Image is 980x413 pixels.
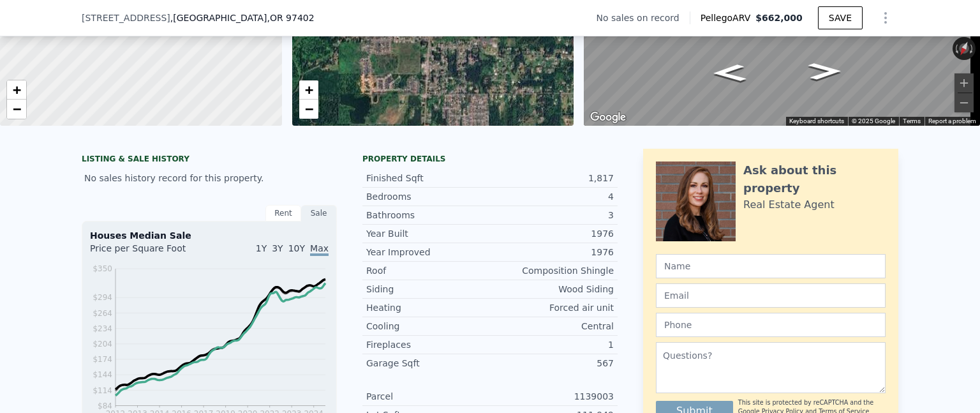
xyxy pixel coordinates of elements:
div: 1976 [490,227,614,240]
div: Property details [362,154,618,164]
div: Garage Sqft [366,357,490,370]
span: 3Y [272,243,283,253]
span: − [13,101,21,117]
span: $662,000 [755,13,803,23]
a: Terms (opens in new tab) [903,117,921,124]
button: Zoom out [954,93,974,112]
button: Keyboard shortcuts [789,117,844,126]
div: Finished Sqft [366,172,490,184]
div: LISTING & SALE HISTORY [82,154,337,167]
tspan: $84 [98,402,112,410]
span: , [GEOGRAPHIC_DATA] [170,11,315,24]
div: Ask about this property [743,161,886,197]
a: Open this area in Google Maps (opens a new window) [587,109,629,126]
div: Bathrooms [366,209,490,222]
div: 1 [490,338,614,351]
tspan: $350 [93,264,112,273]
a: Zoom out [299,100,318,119]
button: Rotate clockwise [969,37,976,60]
div: Rent [265,205,301,222]
div: 1976 [490,246,614,259]
div: Year Improved [366,246,490,259]
div: Real Estate Agent [743,197,835,213]
div: Composition Shingle [490,264,614,277]
div: Sale [301,205,337,222]
input: Phone [656,313,886,337]
input: Email [656,283,886,308]
span: − [304,101,313,117]
a: Zoom out [7,100,26,119]
div: Price per Square Foot [90,242,209,262]
div: 4 [490,190,614,203]
button: Zoom in [954,73,974,93]
div: Forced air unit [490,301,614,314]
span: + [304,82,313,98]
span: © 2025 Google [852,117,895,124]
tspan: $294 [93,293,112,302]
div: Year Built [366,227,490,240]
div: Wood Siding [490,283,614,296]
div: 1,817 [490,172,614,184]
div: Central [490,320,614,333]
div: Roof [366,264,490,277]
span: , OR 97402 [267,13,314,23]
div: Fireplaces [366,338,490,351]
div: Siding [366,283,490,296]
div: No sales history record for this property. [82,167,337,190]
div: 3 [490,209,614,222]
button: Rotate counterclockwise [953,37,960,60]
div: 567 [490,357,614,370]
span: Pellego ARV [701,11,756,24]
button: Reset the view [954,36,974,61]
button: SAVE [818,6,863,29]
a: Zoom in [7,80,26,100]
span: 10Y [288,243,305,253]
tspan: $174 [93,355,112,364]
div: Parcel [366,390,490,403]
span: [STREET_ADDRESS] [82,11,170,24]
path: Go Northeast, Central Rd [699,60,761,86]
a: Zoom in [299,80,318,100]
button: Show Options [873,5,898,31]
tspan: $204 [93,340,112,349]
div: Cooling [366,320,490,333]
a: Report a problem [928,117,976,124]
tspan: $144 [93,370,112,379]
div: No sales on record [596,11,689,24]
span: + [13,82,21,98]
div: Houses Median Sale [90,229,329,242]
span: 1Y [256,243,267,253]
tspan: $234 [93,324,112,333]
div: Bedrooms [366,190,490,203]
path: Go Southwest, Central Rd [794,59,856,84]
tspan: $264 [93,309,112,318]
div: Heating [366,301,490,314]
input: Name [656,254,886,278]
tspan: $114 [93,386,112,395]
div: 1139003 [490,390,614,403]
img: Google [587,109,629,126]
span: Max [310,243,329,256]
